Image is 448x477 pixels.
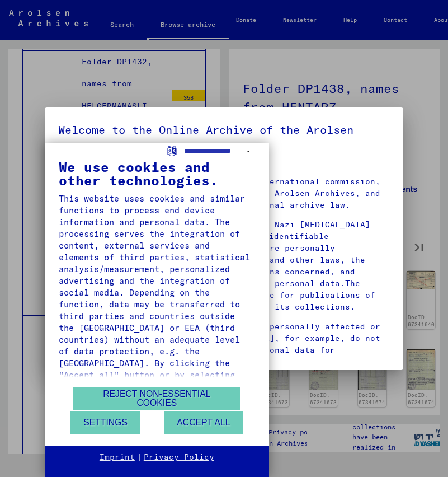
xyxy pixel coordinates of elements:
[70,411,140,434] button: Settings
[144,452,214,463] a: Privacy Policy
[73,387,240,410] button: Reject non-essential cookies
[59,193,255,451] div: This website uses cookies and similar functions to process end device information and personal da...
[59,160,255,187] div: We use cookies and other technologies.
[100,452,135,463] a: Imprint
[164,411,243,434] button: Accept all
